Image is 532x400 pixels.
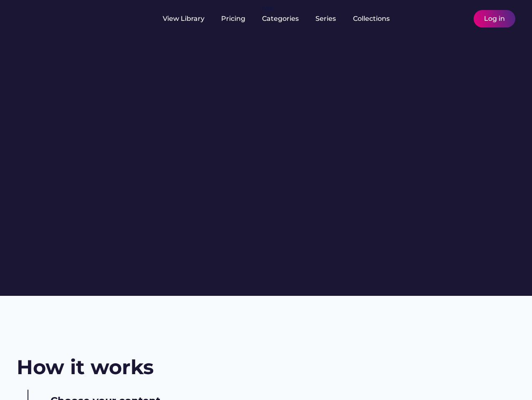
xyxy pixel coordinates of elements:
div: Collections [353,14,390,23]
img: yH5BAEAAAAALAAAAAABAAEAAAIBRAA7 [455,14,465,24]
div: Series [315,14,336,23]
img: yH5BAEAAAAALAAAAAABAAEAAAIBRAA7 [96,14,106,24]
div: Pricing [221,14,245,23]
div: View Library [163,14,204,23]
h2: How it works [17,353,154,381]
img: yH5BAEAAAAALAAAAAABAAEAAAIBRAA7 [17,9,83,26]
div: fvck [262,4,273,12]
div: Log in [484,14,505,23]
div: Categories [262,14,299,23]
img: yH5BAEAAAAALAAAAAABAAEAAAIBRAA7 [441,14,451,24]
